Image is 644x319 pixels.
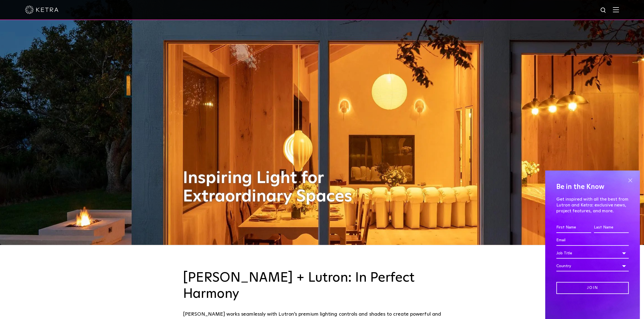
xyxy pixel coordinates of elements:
input: Join [556,282,629,294]
input: First Name [556,222,591,233]
h4: Be in the Know [556,182,629,192]
img: Hamburger%20Nav.svg [613,7,619,12]
img: ketra-logo-2019-white [25,6,58,14]
input: Email [556,235,629,246]
h3: [PERSON_NAME] + Lutron: In Perfect Harmony [183,270,461,302]
p: Get inspired with all the best from Lutron and Ketra: exclusive news, project features, and more. [556,196,629,214]
input: Last Name [594,222,629,233]
div: Country [556,261,629,271]
h1: Inspiring Light for Extraordinary Spaces [183,169,364,206]
img: search icon [600,7,607,14]
div: Job Title [556,248,629,259]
